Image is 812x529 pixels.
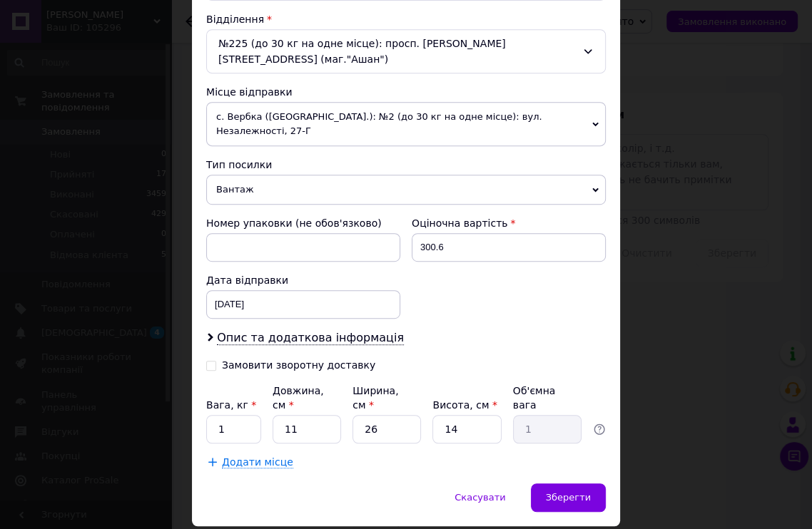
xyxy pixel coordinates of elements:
[546,492,591,503] span: Зберегти
[206,216,400,230] div: Номер упаковки (не обов'язково)
[206,86,293,98] span: Місце відправки
[206,159,272,170] span: Тип посилки
[206,399,256,411] label: Вага, кг
[206,12,606,26] div: Відділення
[206,175,606,205] span: Вантаж
[222,456,293,468] span: Додати місце
[513,384,582,412] div: Об'ємна вага
[206,102,606,146] span: с. Вербка ([GEOGRAPHIC_DATA].): №2 (до 30 кг на одне місце): вул. Незалежності, 27-Г
[352,385,398,411] label: Ширина, см
[206,273,400,287] div: Дата відправки
[222,359,375,371] div: Замовити зворотну доставку
[412,216,606,230] div: Оціночна вартість
[432,399,497,411] label: Висота, см
[273,385,324,411] label: Довжина, см
[217,331,404,345] span: Опис та додаткова інформація
[206,29,606,73] div: №225 (до 30 кг на одне місце): просп. [PERSON_NAME][STREET_ADDRESS] (маг."Ашан")
[455,492,505,503] span: Скасувати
